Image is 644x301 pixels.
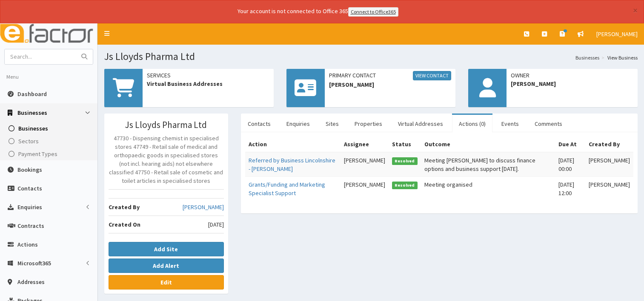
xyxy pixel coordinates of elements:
[585,136,633,152] th: Created By
[329,80,452,89] span: [PERSON_NAME]
[392,182,418,189] span: Resolved
[528,115,569,133] a: Comments
[585,176,633,201] td: [PERSON_NAME]
[109,258,224,273] button: Add Alert
[392,157,418,165] span: Resolved
[147,80,269,88] span: Virtual Business Addresses
[633,6,638,15] button: ×
[245,136,341,152] th: Action
[2,135,97,148] a: Sectors
[590,23,644,45] a: [PERSON_NAME]
[511,71,633,80] span: Owner
[421,136,555,152] th: Outcome
[389,136,421,152] th: Status
[17,222,44,230] span: Contracts
[555,176,585,201] td: [DATE] 12:00
[5,49,76,64] input: Search...
[280,115,317,133] a: Enquiries
[348,7,398,17] a: Connect to Office365
[104,51,638,62] h1: Js Lloyds Pharma Ltd
[18,150,57,158] span: Payment Types
[329,71,452,80] span: Primary Contact
[2,148,97,160] a: Payment Types
[154,245,178,253] b: Add Site
[391,115,450,133] a: Virtual Addresses
[555,136,585,152] th: Due At
[109,275,224,290] a: Edit
[341,152,389,177] td: [PERSON_NAME]
[341,176,389,201] td: [PERSON_NAME]
[109,134,224,185] p: 47730 - Dispensing chemist in specialised stores 47749 - Retail sale of medical and orthopaedic g...
[208,220,224,229] span: [DATE]
[17,278,45,286] span: Addresses
[109,203,140,211] b: Created By
[2,122,97,135] a: Businesses
[18,125,48,132] span: Businesses
[511,80,633,88] span: [PERSON_NAME]
[452,115,492,133] a: Actions (0)
[17,166,42,173] span: Bookings
[495,115,526,133] a: Events
[17,203,42,211] span: Enquiries
[599,54,638,61] li: View Business
[17,259,51,267] span: Microsoft365
[160,278,172,286] b: Edit
[413,71,451,80] a: View Contact
[153,262,179,270] b: Add Alert
[183,203,224,211] a: [PERSON_NAME]
[17,185,42,192] span: Contacts
[341,136,389,152] th: Assignee
[421,176,555,201] td: Meeting organised
[109,120,224,130] h3: Js Lloyds Pharma Ltd
[575,54,599,61] a: Businesses
[249,156,335,173] a: Referred by Business Lincolnshire - [PERSON_NAME]
[249,181,325,197] a: Grants/Funding and Marketing Specialist Support
[585,152,633,177] td: [PERSON_NAME]
[69,7,567,17] div: Your account is not connected to Office 365
[17,109,47,116] span: Businesses
[555,152,585,177] td: [DATE] 00:00
[17,90,47,98] span: Dashboard
[596,30,638,38] span: [PERSON_NAME]
[421,152,555,177] td: Meeting [PERSON_NAME] to discuss finance options and business support [DATE].
[348,115,389,133] a: Properties
[18,137,39,145] span: Sectors
[241,115,278,133] a: Contacts
[319,115,346,133] a: Sites
[147,71,269,80] span: Services
[109,221,140,228] b: Created On
[17,241,38,248] span: Actions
